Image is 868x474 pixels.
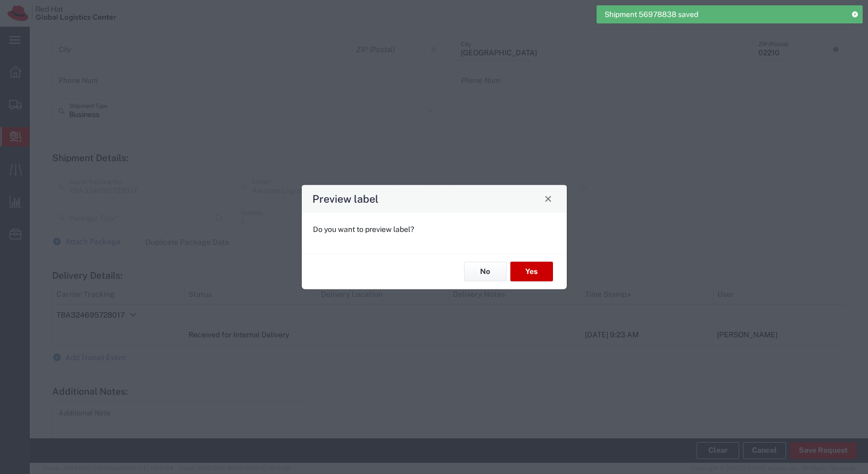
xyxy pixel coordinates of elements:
h4: Preview label [312,191,378,206]
button: No [464,262,507,281]
span: Shipment 56978838 saved [605,9,698,20]
p: Do you want to preview label? [313,223,556,235]
button: Yes [510,262,553,281]
button: Close [541,191,556,206]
